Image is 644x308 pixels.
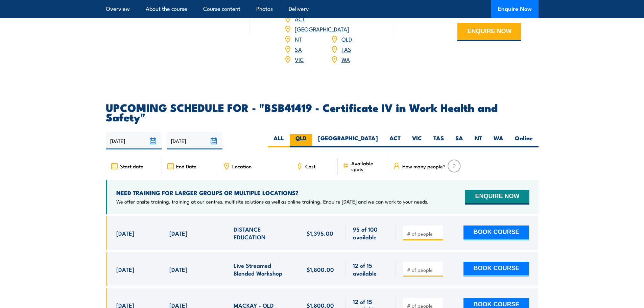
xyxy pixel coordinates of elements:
[295,35,302,43] a: NT
[406,134,428,147] label: VIC
[268,134,290,147] label: ALL
[428,134,450,147] label: TAS
[463,262,529,277] button: BOOK COURSE
[234,225,292,241] span: DISTANCE EDUCATION
[384,134,406,147] label: ACT
[295,45,302,53] a: SA
[307,265,334,273] span: $1,800.00
[341,35,352,43] a: QLD
[450,134,469,147] label: SA
[351,160,383,172] span: Available spots
[295,15,305,23] a: ACT
[116,229,134,237] span: [DATE]
[234,261,292,277] span: Live Streamed Blended Workshop
[509,134,539,147] label: Online
[169,229,187,237] span: [DATE]
[407,230,441,237] input: # of people
[295,55,304,63] a: VIC
[341,55,350,63] a: WA
[341,45,351,53] a: TAS
[290,134,312,147] label: QLD
[116,189,429,196] h4: NEED TRAINING FOR LARGER GROUPS OR MULTIPLE LOCATIONS?
[176,163,196,169] span: End Date
[120,163,143,169] span: Start date
[116,265,134,273] span: [DATE]
[402,163,446,169] span: How many people?
[295,25,349,33] a: [GEOGRAPHIC_DATA]
[407,266,441,273] input: # of people
[463,226,529,240] button: BOOK COURSE
[312,134,384,147] label: [GEOGRAPHIC_DATA]
[465,190,529,205] button: ENQUIRE NOW
[488,134,509,147] label: WA
[106,102,539,121] h2: UPCOMING SCHEDULE FOR - "BSB41419 - Certificate IV in Work Health and Safety"
[457,23,521,41] button: ENQUIRE NOW
[232,163,252,169] span: Location
[353,225,388,241] span: 95 of 100 available
[116,198,429,205] p: We offer onsite training, training at our centres, multisite solutions as well as online training...
[167,132,222,149] input: To date
[307,229,333,237] span: $1,395.00
[469,134,488,147] label: NT
[353,261,388,277] span: 12 of 15 available
[305,163,315,169] span: Cost
[169,265,187,273] span: [DATE]
[106,132,162,149] input: From date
